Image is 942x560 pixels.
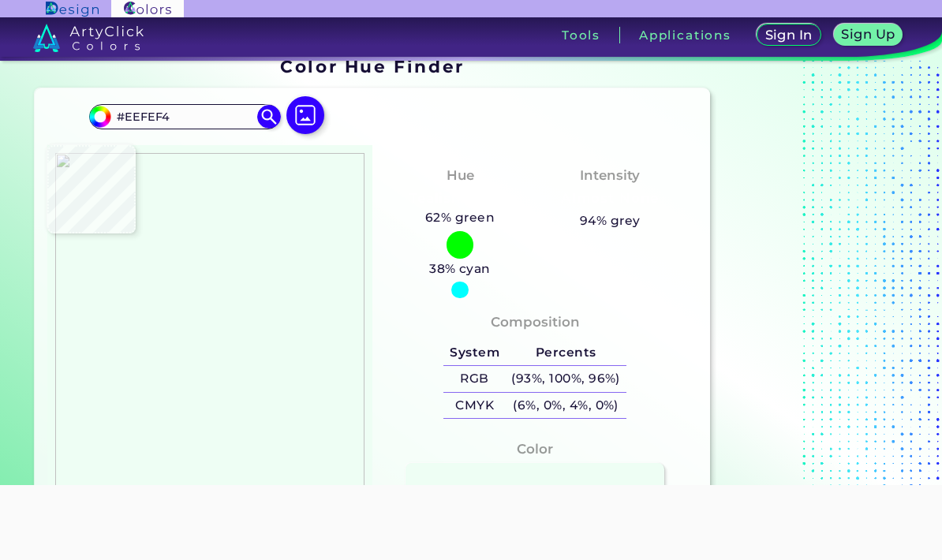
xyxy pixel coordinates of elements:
img: icon search [257,105,281,129]
h3: Tools [562,29,600,41]
h3: Tealish Green [403,189,518,208]
h5: (93%, 100%, 96%) [506,366,626,392]
h4: Hue [447,164,474,187]
h5: RGB [443,366,505,392]
h5: System [443,340,505,366]
h5: 94% grey [580,211,641,231]
h1: Color Hue Finder [280,54,464,78]
h4: Composition [491,311,580,334]
h5: Percents [506,340,626,366]
input: type color.. [111,106,258,127]
h5: 62% green [419,207,501,228]
h5: CMYK [443,393,505,419]
h3: Almost None [555,189,666,208]
img: icon picture [286,96,324,134]
img: 2e21f303-69a8-43c5-bc41-8711f83170fd [55,153,364,505]
h5: 38% cyan [423,259,496,279]
h4: Color [517,438,553,461]
img: logo_artyclick_colors_white.svg [33,24,144,52]
h3: Applications [639,29,731,41]
h4: Intensity [580,164,640,187]
img: ArtyClick Design logo [46,2,99,17]
a: Sign In [760,25,818,45]
h5: Sign Up [843,28,892,40]
h5: Sign In [767,29,810,41]
h5: (6%, 0%, 4%, 0%) [506,393,626,419]
a: Sign Up [837,25,900,45]
iframe: Advertisement [184,485,758,556]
